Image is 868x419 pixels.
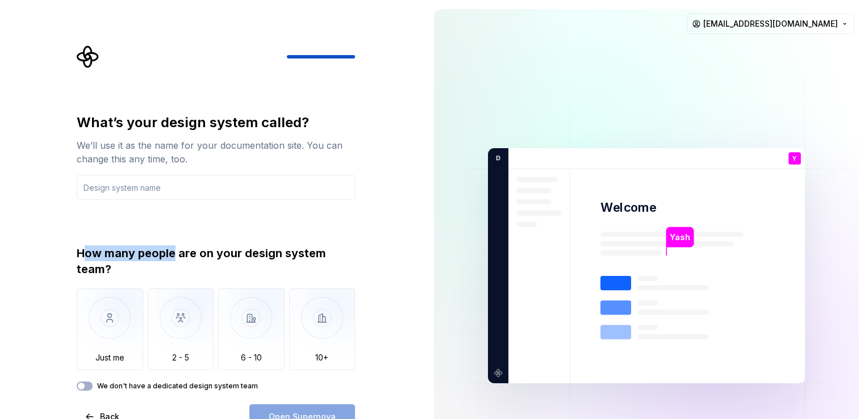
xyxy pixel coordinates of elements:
p: D [492,153,500,164]
div: We’ll use it as the name for your documentation site. You can change this any time, too. [77,139,355,166]
div: How many people are on your design system team? [77,245,355,277]
span: [EMAIL_ADDRESS][DOMAIN_NAME] [703,18,838,30]
button: [EMAIL_ADDRESS][DOMAIN_NAME] [687,14,854,34]
input: Design system name [77,175,355,200]
div: What’s your design system called? [77,114,355,132]
svg: Supernova Logo [77,45,99,68]
p: Welcome [600,199,656,216]
p: Y [792,156,797,162]
label: We don't have a dedicated design system team [97,382,258,391]
p: Yash [670,231,690,244]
